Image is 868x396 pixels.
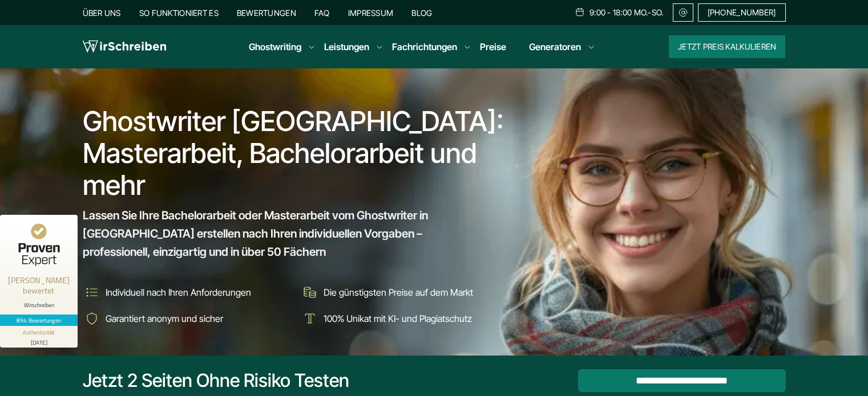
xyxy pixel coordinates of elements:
a: FAQ [314,8,330,18]
img: logo wirschreiben [83,38,166,55]
a: Impressum [348,8,394,18]
a: Bewertungen [237,8,296,18]
img: Schedule [575,7,585,17]
a: Preise [480,41,506,52]
span: [PHONE_NUMBER] [708,8,776,17]
a: So funktioniert es [139,8,219,18]
a: Ghostwriting [249,40,301,54]
h1: Ghostwriter [GEOGRAPHIC_DATA]: Masterarbeit, Bachelorarbeit und mehr [83,105,512,201]
div: Jetzt 2 Seiten ohne Risiko testen [83,369,349,392]
img: Garantiert anonym und sicher [83,309,101,328]
img: Individuell nach Ihren Anforderungen [83,283,101,301]
img: 100% Unikat mit KI- und Plagiatschutz [301,309,319,328]
div: [DATE] [5,337,73,345]
a: Leistungen [324,40,369,54]
div: Authentizität [23,328,55,337]
span: 9:00 - 18:00 Mo.-So. [590,8,664,17]
li: Garantiert anonym und sicher [83,309,293,328]
a: [PHONE_NUMBER] [698,3,786,22]
div: Wirschreiben [5,301,73,309]
img: Die günstigsten Preise auf dem Markt [301,283,319,301]
button: Jetzt Preis kalkulieren [669,35,785,58]
span: Lassen Sie Ihre Bachelorarbeit oder Masterarbeit vom Ghostwriter in [GEOGRAPHIC_DATA] erstellen n... [83,206,490,261]
a: Generatoren [529,40,581,54]
a: Fachrichtungen [392,40,457,54]
li: Individuell nach Ihren Anforderungen [83,283,293,301]
li: Die günstigsten Preise auf dem Markt [301,283,511,301]
a: Über uns [83,8,121,18]
img: Email [678,8,688,17]
li: 100% Unikat mit KI- und Plagiatschutz [301,309,511,328]
a: Blog [411,8,432,18]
